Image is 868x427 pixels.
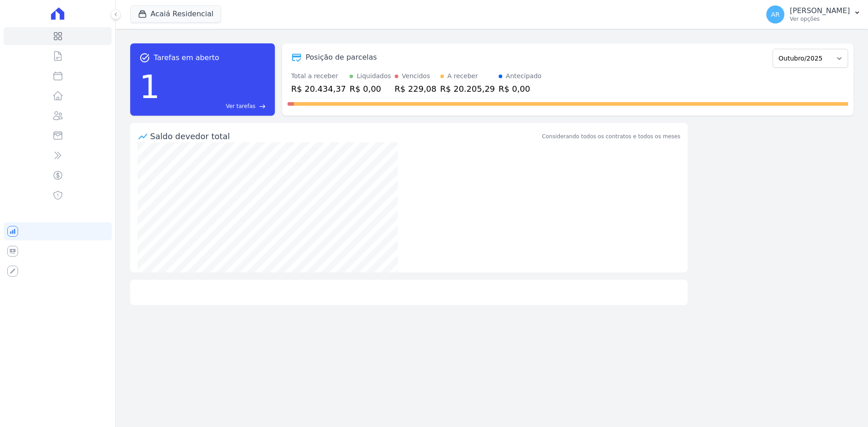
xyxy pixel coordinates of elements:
div: R$ 20.434,37 [291,83,346,95]
span: Ver tarefas [226,102,255,110]
div: Vencidos [402,71,430,81]
p: Ver opções [790,15,850,23]
div: R$ 229,08 [395,83,437,95]
span: east [259,103,266,110]
div: Posição de parcelas [306,52,377,63]
div: Total a receber [291,71,346,81]
div: 1 [139,63,160,110]
span: task_alt [139,52,150,63]
button: Acaiá Residencial [130,5,221,23]
button: AR [PERSON_NAME] Ver opções [759,2,868,27]
div: A receber [448,71,478,81]
div: R$ 20.205,29 [440,83,495,95]
div: R$ 0,00 [499,83,542,95]
div: R$ 0,00 [349,83,391,95]
div: Antecipado [506,71,542,81]
span: AR [771,11,779,18]
span: Tarefas em aberto [154,52,219,63]
a: Ver tarefas east [164,102,266,110]
div: Liquidados [357,71,391,81]
div: Saldo devedor total [150,130,540,142]
div: Considerando todos os contratos e todos os meses [542,132,680,141]
p: [PERSON_NAME] [790,6,850,15]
